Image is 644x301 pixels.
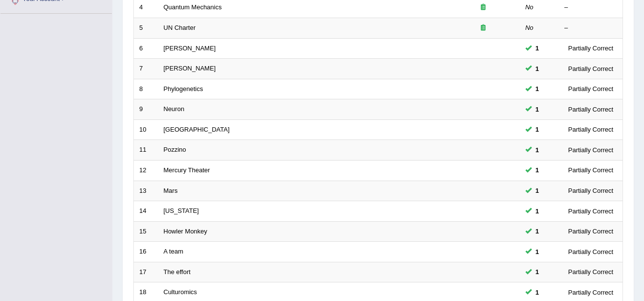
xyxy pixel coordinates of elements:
td: 5 [134,18,158,39]
td: 13 [134,181,158,201]
div: Partially Correct [564,43,617,53]
div: Exam occurring question [452,23,515,33]
a: [PERSON_NAME] [164,65,216,72]
a: [US_STATE] [164,207,199,214]
td: 10 [134,119,158,140]
td: 6 [134,38,158,59]
div: – [564,23,617,33]
td: 15 [134,221,158,242]
em: No [525,3,534,11]
a: Quantum Mechanics [164,3,222,11]
div: Partially Correct [564,287,617,298]
span: You can still take this question [532,64,543,74]
span: You can still take this question [532,124,543,135]
td: 8 [134,79,158,99]
td: 12 [134,160,158,181]
a: Mars [164,187,178,194]
div: Partially Correct [564,104,617,115]
div: – [564,3,617,12]
a: Mercury Theater [164,166,210,174]
span: You can still take this question [532,206,543,216]
span: You can still take this question [532,104,543,115]
div: Partially Correct [564,124,617,135]
em: No [525,24,534,31]
a: Phylogenetics [164,85,203,93]
span: You can still take this question [532,165,543,175]
td: 16 [134,242,158,262]
div: Partially Correct [564,145,617,155]
div: Partially Correct [564,84,617,94]
div: Partially Correct [564,247,617,257]
div: Partially Correct [564,165,617,175]
div: Partially Correct [564,206,617,216]
div: Exam occurring question [452,3,515,12]
a: Pozzino [164,146,186,153]
a: [GEOGRAPHIC_DATA] [164,126,230,133]
div: Partially Correct [564,226,617,236]
a: UN Charter [164,24,196,31]
td: 9 [134,99,158,120]
span: You can still take this question [532,247,543,257]
a: A team [164,248,183,255]
a: The effort [164,268,191,276]
a: [PERSON_NAME] [164,45,216,52]
td: 14 [134,201,158,222]
span: You can still take this question [532,267,543,277]
span: You can still take this question [532,84,543,94]
span: You can still take this question [532,287,543,298]
a: Neuron [164,105,185,113]
td: 17 [134,262,158,282]
span: You can still take this question [532,185,543,196]
a: Howler Monkey [164,228,208,235]
span: You can still take this question [532,43,543,53]
a: Culturomics [164,288,197,296]
span: You can still take this question [532,145,543,155]
td: 11 [134,140,158,161]
div: Partially Correct [564,267,617,277]
span: You can still take this question [532,226,543,236]
div: Partially Correct [564,185,617,196]
div: Partially Correct [564,64,617,74]
td: 7 [134,59,158,79]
